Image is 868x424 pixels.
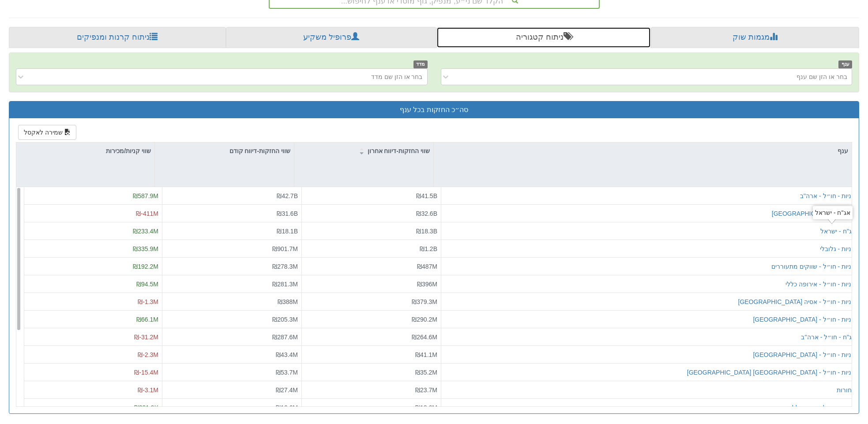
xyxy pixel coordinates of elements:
span: ₪27.4M [276,386,298,394]
span: ₪379.3M [412,298,437,305]
div: שווי החזקות-דיווח קודם [155,143,294,159]
span: מדד [413,60,428,68]
span: ענף [838,60,852,68]
span: ₪23.7M [415,386,437,394]
div: ענף [434,143,852,159]
span: ₪205.3M [272,316,298,323]
h3: סה״כ החזקות בכל ענף [16,106,852,114]
span: ₪43.4M [276,351,298,358]
span: ₪18.1B [277,228,298,235]
button: שמירה לאקסל [18,125,76,140]
span: ₪66.1M [136,316,158,323]
div: שווי קניות/מכירות [16,143,154,159]
span: ₪94.5M [136,281,158,288]
span: ₪264.6M [412,334,437,341]
button: מניות - חו״ל - אסיה [GEOGRAPHIC_DATA] [738,297,856,306]
button: מניות - חו״ל - [GEOGRAPHIC_DATA] [753,315,856,324]
span: ₪-1.3M [138,298,158,305]
button: מניות - חו״ל - אסיה כללי [791,403,856,412]
span: ₪41.5B [416,192,437,199]
span: ₪396M [417,281,437,288]
a: פרופיל משקיע [226,27,436,48]
span: ₪231.9K [134,404,158,411]
span: ₪335.9M [133,245,158,252]
button: אג''ח - חו״ל - ארה''ב [801,333,856,341]
span: ₪-31.2M [134,334,158,341]
button: מניות - גלובלי [820,244,856,253]
button: מניות - חו״ל - אירופה כללי [785,280,856,289]
span: ₪53.7M [276,369,298,376]
span: ₪388M [278,298,298,305]
span: ₪32.6B [416,210,437,217]
div: אג''ח - ישראל [813,206,853,219]
span: ₪587.9M [133,192,158,199]
a: מגמות שוק [651,27,859,48]
span: ₪290.2M [412,316,437,323]
span: ₪-3.1M [138,386,158,394]
div: בחר או הזן שם ענף [797,72,847,81]
span: ₪487M [417,263,437,270]
span: ₪192.2M [133,263,158,270]
span: ₪35.2M [415,369,437,376]
button: סחורות [837,386,856,394]
span: ₪16.6M [276,404,298,411]
div: שווי החזקות-דיווח אחרון [294,143,433,159]
span: ₪901.7M [272,245,298,252]
span: ₪31.6B [277,210,298,217]
button: מניות - חו״ל - שווקים מתעוררים [771,262,856,271]
button: מניות - [GEOGRAPHIC_DATA] [772,209,856,218]
span: ₪287.6M [272,334,298,341]
span: ₪-15.4M [134,369,158,376]
span: ₪-411M [136,210,158,217]
button: מניות - חו״ל - [GEOGRAPHIC_DATA] [GEOGRAPHIC_DATA] [687,368,856,377]
button: אג''ח - ישראל [820,227,856,236]
div: בחר או הזן שם מדד [371,72,423,81]
span: ₪18.3B [416,228,437,235]
span: ₪281.3M [272,281,298,288]
span: ₪278.3M [272,263,298,270]
span: ₪-2.3M [138,351,158,358]
a: ניתוח קטגוריה [436,27,651,48]
span: ₪18.6M [415,404,437,411]
span: ₪233.4M [133,228,158,235]
button: מניות - חו״ל - ארה''ב [800,191,856,200]
a: ניתוח קרנות ומנפיקים [9,27,226,48]
span: ₪41.1M [415,351,437,358]
span: ₪1.2B [420,245,437,252]
button: מניות - חו״ל - [GEOGRAPHIC_DATA] [753,350,856,359]
span: ₪42.7B [277,192,298,199]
